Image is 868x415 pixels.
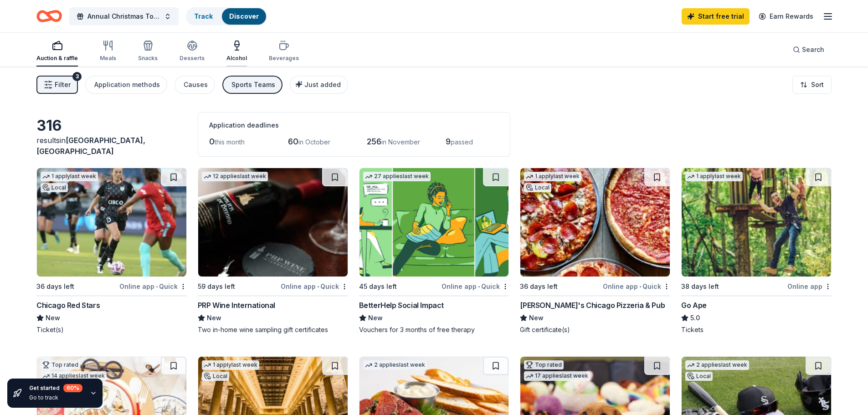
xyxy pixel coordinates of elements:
span: • [317,283,319,290]
img: Image for Chicago Red Stars [37,168,186,277]
a: Image for BetterHelp Social Impact27 applieslast week45 days leftOnline app•QuickBetterHelp Socia... [359,168,509,334]
img: Image for Georgio's Chicago Pizzeria & Pub [520,168,670,277]
div: Local [685,372,713,381]
div: PRP Wine International [198,300,275,311]
span: in October [298,138,330,146]
div: Application deadlines [209,120,499,131]
div: 59 days left [198,281,235,292]
a: Image for Go Ape1 applylast week38 days leftOnline appGo Ape5.0Tickets [681,168,832,334]
button: Causes [175,76,215,94]
div: Go Ape [681,300,707,311]
span: 0 [209,137,215,146]
span: 5.0 [690,313,700,323]
div: Get started [29,384,82,392]
div: Application methods [94,79,160,90]
div: BetterHelp Social Impact [359,300,444,311]
div: Online app Quick [119,281,187,292]
span: Sort [811,79,824,90]
div: Alcohol [226,55,247,62]
div: 17 applies last week [524,371,590,381]
div: 1 apply last week [202,360,259,370]
img: Image for PRP Wine International [198,168,348,277]
div: 38 days left [681,281,719,292]
div: Ticket(s) [36,325,187,334]
a: Track [194,12,213,20]
button: Application methods [85,76,167,94]
div: 36 days left [36,281,74,292]
div: Local [41,183,68,192]
span: [GEOGRAPHIC_DATA], [GEOGRAPHIC_DATA] [36,136,145,156]
div: Beverages [269,55,299,62]
span: New [46,313,60,323]
button: Just added [290,76,348,94]
div: Desserts [180,55,205,62]
div: Sports Teams [231,79,275,90]
button: Sports Teams [222,76,282,94]
button: Desserts [180,36,205,67]
span: Annual Christmas Toy Giveaway [87,11,160,22]
span: • [478,283,480,290]
span: Filter [55,79,71,90]
span: passed [451,138,473,146]
img: Image for Go Ape [682,168,831,277]
div: 2 applies last week [685,360,749,370]
a: Image for Georgio's Chicago Pizzeria & Pub1 applylast weekLocal36 days leftOnline app•Quick[PERSO... [520,168,670,334]
div: 45 days left [359,281,397,292]
img: Image for BetterHelp Social Impact [360,168,509,277]
div: Local [524,183,551,192]
span: • [156,283,158,290]
span: Search [802,44,824,55]
div: 1 apply last week [41,172,98,181]
a: Home [36,5,62,27]
div: Online app Quick [281,281,348,292]
span: 9 [446,137,451,146]
div: Online app Quick [442,281,509,292]
div: Chicago Red Stars [36,300,100,311]
div: Auction & raffle [36,55,78,62]
div: Go to track [29,394,82,401]
div: Top rated [524,360,564,369]
div: Vouchers for 3 months of free therapy [359,325,509,334]
div: Tickets [681,325,832,334]
div: Top rated [41,360,80,369]
div: 12 applies last week [202,172,268,181]
button: TrackDiscover [186,7,267,26]
div: Online app Quick [603,281,670,292]
button: Search [786,41,832,59]
span: New [529,313,544,323]
span: New [368,313,383,323]
button: Snacks [138,36,158,67]
span: in [36,136,145,156]
div: 1 apply last week [685,172,743,181]
button: Beverages [269,36,299,67]
a: Start free trial [682,8,750,25]
div: 2 applies last week [363,360,427,370]
div: Local [202,372,229,381]
div: 27 applies last week [363,172,431,181]
div: Online app [787,281,832,292]
a: Earn Rewards [753,8,819,25]
button: Meals [100,36,116,67]
div: Meals [100,55,116,62]
button: Annual Christmas Toy Giveaway [69,7,179,26]
span: • [639,283,641,290]
button: Sort [792,76,832,94]
span: this month [215,138,245,146]
div: Snacks [138,55,158,62]
div: 3 [72,72,82,81]
a: Image for PRP Wine International12 applieslast week59 days leftOnline app•QuickPRP Wine Internati... [198,168,348,334]
span: in November [381,138,420,146]
a: Image for Chicago Red Stars1 applylast weekLocal36 days leftOnline app•QuickChicago Red StarsNewT... [36,168,187,334]
div: 316 [36,117,187,135]
div: 60 % [63,384,82,392]
button: Filter3 [36,76,78,94]
span: Just added [304,81,341,88]
div: results [36,135,187,157]
div: Gift certificate(s) [520,325,670,334]
div: 36 days left [520,281,558,292]
div: 1 apply last week [524,172,581,181]
div: Causes [184,79,208,90]
button: Auction & raffle [36,36,78,67]
a: Discover [229,12,259,20]
div: [PERSON_NAME]'s Chicago Pizzeria & Pub [520,300,665,311]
